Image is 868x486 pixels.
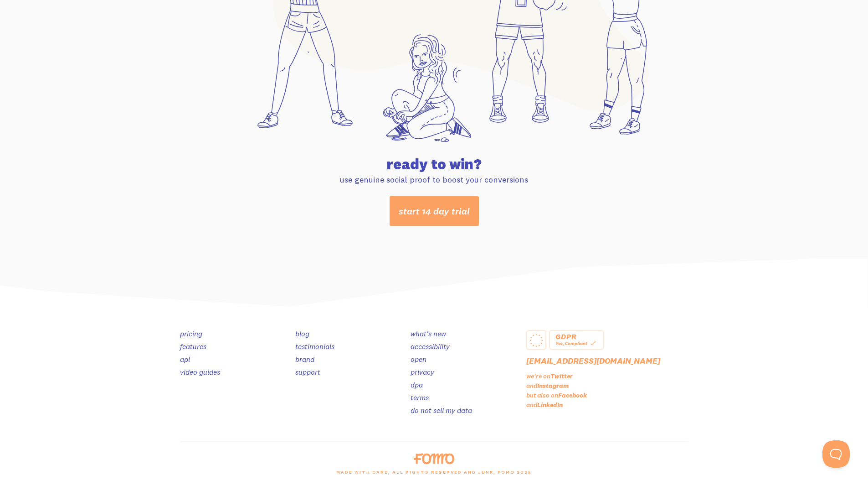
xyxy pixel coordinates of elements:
[411,380,423,389] a: dpa
[411,367,434,376] a: privacy
[549,330,604,350] a: GDPR Yes, Compliant
[185,157,683,172] h2: ready to win?
[555,334,597,339] div: GDPR
[526,355,660,366] a: [EMAIL_ADDRESS][DOMAIN_NAME]
[295,367,320,376] a: support
[185,174,683,185] p: use genuine social proof to boost your conversions
[390,196,479,226] a: start 14 day trial
[175,464,694,486] div: made with care, all rights reserved and junk, Fomo 2025
[411,393,429,402] a: terms
[411,406,472,415] a: do not sell my data
[180,329,202,338] a: pricing
[295,355,314,364] a: brand
[537,381,569,390] a: Instagram
[526,381,688,390] p: and
[558,391,587,399] a: Facebook
[414,453,454,464] img: fomo-logo-orange-8ab935bcb42dfda78e33409a85f7af36b90c658097e6bb5368b87284a318b3da.svg
[822,440,850,468] iframe: Help Scout Beacon - Open
[295,329,309,338] a: blog
[295,342,334,351] a: testimonials
[411,355,426,364] a: open
[550,372,573,380] a: Twitter
[526,401,688,409] p: and
[180,367,220,376] a: video guides
[411,342,450,351] a: accessibility
[526,372,688,380] p: we're on
[180,355,190,364] a: api
[411,329,446,338] a: what's new
[526,391,688,399] p: but also on
[537,401,563,409] a: LinkedIn
[555,339,597,347] div: Yes, Compliant
[180,342,206,351] a: features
